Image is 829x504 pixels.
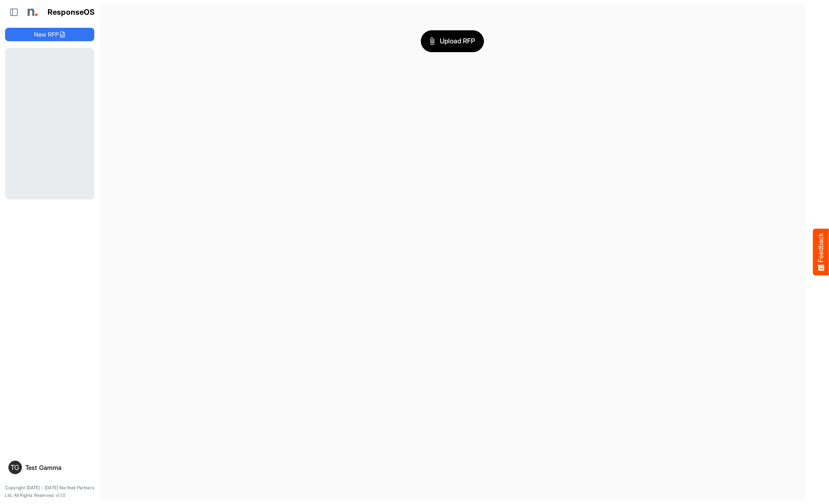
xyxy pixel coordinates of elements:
button: Feedback [813,229,829,276]
img: Northell [23,4,40,21]
span: Upload RFP [430,36,475,47]
h1: ResponseOS [48,8,95,17]
button: Upload RFP [421,30,484,52]
div: Test Gamma [25,464,91,471]
p: Copyright [DATE] - [DATE] Northell Partners Ltd. All Rights Reserved. v1.1.0 [5,484,94,499]
span: TG [11,464,19,471]
div: Loading... [5,48,94,199]
button: New RFP [5,28,94,41]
